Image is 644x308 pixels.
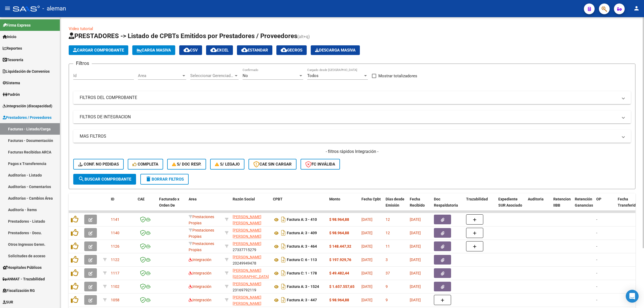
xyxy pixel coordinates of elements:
[111,217,119,222] span: 1141
[253,162,292,167] span: CAE SIN CARGAR
[410,231,421,235] span: [DATE]
[498,197,522,207] span: Expediente SUR Asociado
[233,294,269,306] div: 27179940510
[596,258,597,262] span: -
[3,276,45,282] span: ANMAT - Trazabilidad
[273,197,283,201] span: CPBT
[3,103,52,109] span: Integración (discapacidad)
[189,241,214,252] span: Prestaciones Propias
[109,193,136,217] datatable-header-cell: ID
[233,197,255,201] span: Razón Social
[287,258,317,262] strong: Factura C: 6 - 113
[386,231,390,235] span: 12
[305,162,335,167] span: FC Inválida
[111,197,114,201] span: ID
[359,193,383,217] datatable-header-cell: Fecha Cpbt
[73,174,136,185] button: Buscar Comprobante
[189,228,214,239] span: Prestaciones Propias
[594,193,616,217] datatable-header-cell: OP
[311,45,360,55] app-download-masive: Descarga masiva de comprobantes (adjuntos)
[280,296,287,304] i: Descargar documento
[276,45,307,55] button: Gecros
[361,298,372,302] span: [DATE]
[3,265,42,270] span: Hospitales Públicos
[233,215,261,225] span: [PERSON_NAME] [PERSON_NAME]
[287,298,317,302] strong: Factura A: 3 - 447
[361,197,381,201] span: Fecha Cpbt
[80,133,618,139] mat-panel-title: MAS FILTROS
[361,258,372,262] span: [DATE]
[189,258,211,262] span: Integración
[73,159,124,170] button: Conf. no pedidas
[111,244,119,248] span: 1126
[69,45,128,55] button: Cargar Comprobante
[167,159,206,170] button: S/ Doc Resp.
[434,197,458,207] span: Doc Respaldatoria
[69,26,93,31] a: Video tutorial
[189,215,214,225] span: Prestaciones Propias
[233,281,269,292] div: 23169792119
[327,193,359,217] datatable-header-cell: Monto
[111,271,119,275] span: 1117
[210,159,244,170] button: S/ legajo
[361,217,372,222] span: [DATE]
[184,48,198,53] span: CSV
[410,217,421,222] span: [DATE]
[111,231,119,235] span: 1140
[233,267,269,279] div: 27406414103
[233,214,269,225] div: 27344474732
[3,115,52,120] span: Prestadores / Proveedores
[297,34,310,39] span: (alt+q)
[281,47,287,53] mat-icon: cloud_download
[386,244,390,248] span: 11
[315,48,356,53] span: Descarga Masiva
[233,295,261,306] span: [PERSON_NAME] [PERSON_NAME]
[410,197,425,207] span: Fecha Recibido
[329,284,354,289] strong: $ 1.657.557,65
[186,193,223,217] datatable-header-cell: Area
[596,197,601,201] span: OP
[189,284,211,289] span: Integración
[596,244,597,248] span: -
[329,217,349,222] strong: $ 98.964,88
[73,48,124,53] span: Cargar Comprobante
[301,159,340,170] button: FC Inválida
[78,162,119,167] span: Conf. no pedidas
[432,193,464,217] datatable-header-cell: Doc Respaldatoria
[159,197,179,207] span: Facturado x Orden De
[618,197,638,207] span: Fecha Transferido
[496,193,526,217] datatable-header-cell: Expediente SUR Asociado
[73,60,92,67] h3: Filtros
[386,271,390,275] span: 37
[179,45,202,55] button: CSV
[287,285,319,289] strong: Factura A: 3 - 1524
[329,244,351,248] strong: $ 148.447,32
[410,284,421,289] span: [DATE]
[233,241,269,252] div: 27337715279
[386,298,388,302] span: 9
[111,298,119,302] span: 1058
[633,5,640,12] mat-icon: person
[361,284,372,289] span: [DATE]
[3,22,31,28] span: Firma Express
[596,298,597,302] span: -
[78,177,131,182] span: Buscar Comprobante
[189,197,197,201] span: Area
[80,95,618,101] mat-panel-title: FILTROS DEL COMPROBANTE
[280,229,287,237] i: Descargar documento
[230,193,271,217] datatable-header-cell: Razón Social
[237,45,272,55] button: Estandar
[233,254,269,265] div: 20249949478
[280,282,287,291] i: Descargar documento
[215,162,240,167] span: S/ legajo
[329,298,349,302] strong: $ 98.964,88
[3,45,22,51] span: Reportes
[466,197,488,201] span: Trazabilidad
[73,111,631,123] mat-expansion-panel-header: FILTROS DE INTEGRACION
[596,217,597,222] span: -
[596,284,597,289] span: -
[526,193,551,217] datatable-header-cell: Auditoria
[3,91,20,97] span: Padrón
[386,197,404,207] span: Días desde Emisión
[528,197,544,201] span: Auditoria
